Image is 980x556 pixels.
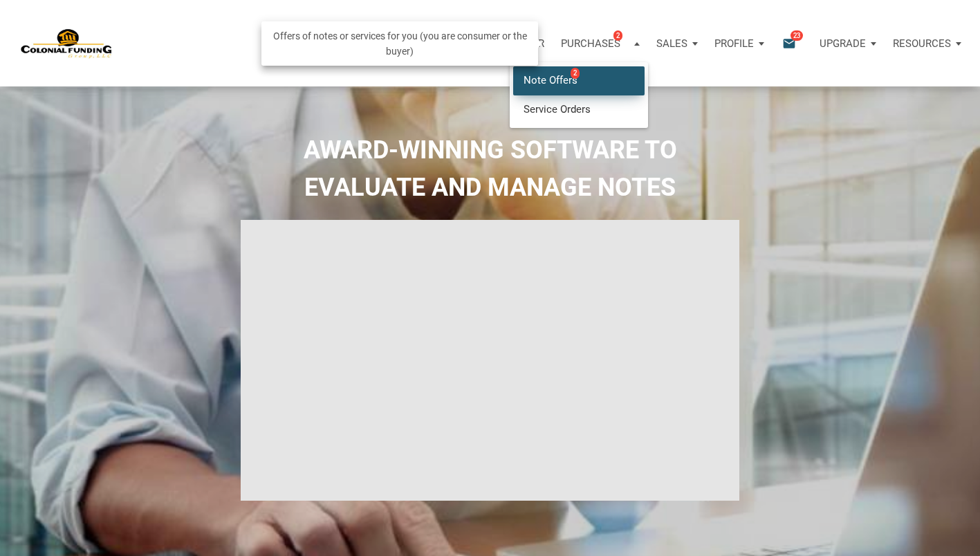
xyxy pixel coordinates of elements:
p: Calculator [480,37,544,50]
p: Reports [420,37,463,50]
button: Resources [885,23,970,64]
p: Upgrade [820,37,866,50]
a: Properties [336,23,412,64]
a: Purchases2 Note Offers2Service Orders [553,23,648,64]
span: 2 [613,30,622,41]
p: Notes [284,37,317,50]
a: Service Orders [513,95,645,123]
i: email [781,35,797,51]
button: Reports [412,23,472,64]
button: email23 [772,23,811,64]
p: Resources [893,37,951,50]
a: Calculator [472,23,553,64]
button: Notes [276,23,336,64]
p: Profile [714,37,754,50]
button: Upgrade [811,23,885,64]
iframe: NoteUnlimited [241,220,739,501]
button: Sales [648,23,706,64]
p: Purchases [561,37,620,50]
a: Note Offers2 [513,66,645,95]
button: Profile [706,23,773,64]
span: 2 [571,68,580,79]
span: 23 [791,30,803,41]
button: Purchases2 [553,23,648,64]
h2: AWARD-WINNING SOFTWARE TO EVALUATE AND MANAGE NOTES [10,131,970,206]
p: Properties [344,37,403,50]
p: Sales [656,37,687,50]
